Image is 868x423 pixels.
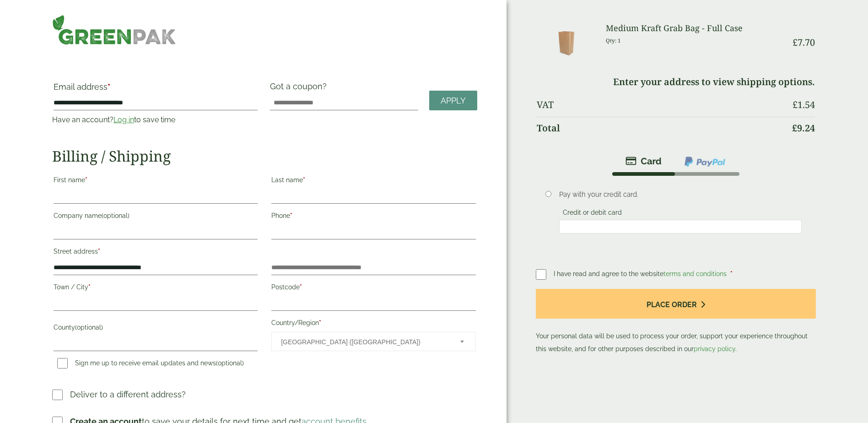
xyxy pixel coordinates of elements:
button: Place order [536,289,816,319]
label: Phone [271,209,475,225]
a: terms and conditions [663,270,727,277]
label: Got a coupon? [270,81,330,96]
span: I have read and agree to the website [554,270,728,277]
img: stripe.png [625,156,662,167]
p: Your personal data will be used to process your order, support your experience throughout this we... [536,289,816,355]
abbr: required [98,248,100,255]
iframe: Secure card payment input frame [562,222,799,231]
p: Have an account? to save time [52,114,259,125]
label: Email address [54,83,258,96]
th: VAT [537,94,786,116]
bdi: 9.24 [792,122,815,134]
span: Apply [441,96,466,106]
label: Credit or debit card [559,209,625,219]
span: (optional) [216,359,244,367]
abbr: required [303,176,305,184]
label: Sign me up to receive email updates and news [54,359,248,369]
h2: Billing / Shipping [52,147,477,165]
bdi: 7.70 [793,36,815,49]
td: Enter your address to view shipping options. [537,71,815,93]
abbr: required [290,212,292,219]
p: Pay with your credit card. [559,190,802,200]
a: Apply [429,91,477,110]
span: United Kingdom (UK) [281,332,447,352]
a: Log in [113,115,134,124]
abbr: required [88,283,91,291]
label: Street address [54,245,258,260]
h3: Medium Kraft Grab Bag - Full Case [606,23,786,33]
abbr: required [108,82,110,92]
img: ppcp-gateway.png [684,156,726,168]
label: Town / City [54,281,258,296]
abbr: required [85,176,87,184]
th: Total [537,117,786,139]
label: County [54,321,258,336]
abbr: required [319,319,321,326]
label: Postcode [271,281,475,296]
label: Company name [54,209,258,225]
abbr: required [300,283,302,291]
label: Last name [271,174,475,189]
span: £ [793,98,798,111]
p: Deliver to a different address? [70,388,186,401]
label: Country/Region [271,316,475,332]
span: (optional) [75,324,103,331]
small: Qty: 1 [606,37,621,44]
img: GreenPak Supplies [52,15,176,45]
input: Sign me up to receive email updates and news(optional) [57,358,68,369]
a: privacy policy [694,345,735,352]
span: £ [792,122,797,134]
span: Country/Region [271,332,475,351]
bdi: 1.54 [793,98,815,111]
label: First name [54,174,258,189]
abbr: required [730,270,733,277]
span: £ [793,36,798,49]
span: (optional) [102,212,129,219]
